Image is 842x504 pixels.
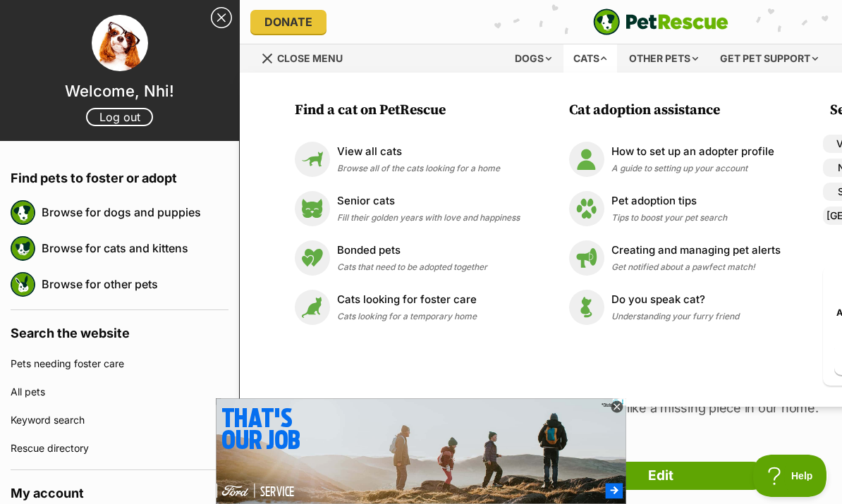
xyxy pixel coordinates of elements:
[295,240,330,276] img: Bonded pets
[555,462,767,490] a: Edit
[337,292,477,308] p: Cats looking for foster care
[11,350,228,378] a: Pets needing foster care
[569,191,781,226] a: Pet adoption tips Pet adoption tips Tips to boost your pet search
[337,262,487,272] span: Cats that need to be adopted together
[42,197,228,227] a: Browse for dogs and puppies
[295,191,520,226] a: Senior cats Senior cats Fill their golden years with love and happiness
[637,135,678,171] img: layer.png
[611,212,727,223] span: Tips to boost your pet search
[569,240,781,276] a: Creating and managing pet alerts Creating and managing pet alerts Get notified about a pawfect ma...
[569,142,781,177] a: How to set up an adopter profile How to set up an adopter profile A guide to setting up your account
[337,144,500,160] p: View all cats
[92,15,148,71] img: profile image
[11,155,228,195] h4: Find pets to foster or adopt
[11,310,228,350] h4: Search the website
[295,290,520,325] a: Cats looking for foster care Cats looking for foster care Cats looking for a temporary home
[611,311,739,321] span: Understanding your furry friend
[11,378,228,406] a: All pets
[42,269,228,299] a: Browse for other pets
[295,191,330,226] img: Senior cats
[569,240,604,276] img: Creating and managing pet alerts
[569,290,604,325] img: Do you speak cat?
[563,44,617,73] div: Cats
[295,142,520,177] a: View all cats View all cats Browse all of the cats looking for a home
[337,193,520,209] p: Senior cats
[261,44,353,70] a: Menu
[337,163,500,173] span: Browse all of the cats looking for a home
[11,236,35,261] img: petrescue logo
[619,44,708,73] div: Other pets
[569,290,781,325] a: Do you speak cat? Do you speak cat? Understanding your furry friend
[569,142,604,177] img: How to set up an adopter profile
[611,292,739,308] p: Do you speak cat?
[593,8,728,35] img: logo-e224e6f780fb5917bec1dbf3a21bbac754714ae5b6737aabdf751b685950b380.svg
[211,7,232,28] a: Close Sidebar
[11,434,228,462] a: Rescue directory
[611,242,781,259] p: Creating and managing pet alerts
[295,290,330,325] img: Cats looking for foster care
[337,311,477,321] span: Cats looking for a temporary home
[569,101,788,121] h3: Cat adoption assistance
[11,272,35,297] img: petrescue logo
[611,193,727,209] p: Pet adoption tips
[611,163,748,173] span: A guide to setting up your account
[593,8,728,35] a: PetRescue
[11,200,35,225] img: petrescue logo
[710,44,828,73] div: Get pet support
[11,406,228,434] a: Keyword search
[611,144,774,160] p: How to set up an adopter profile
[295,101,527,121] h3: Find a cat on PetRescue
[86,108,153,126] a: Log out
[337,212,520,223] span: Fill their golden years with love and happiness
[569,191,604,226] img: Pet adoption tips
[277,52,343,64] span: Close menu
[598,5,671,16] div: *Disclosure
[295,240,520,276] a: Bonded pets Bonded pets Cats that need to be adopted together
[42,233,228,263] a: Browse for cats and kittens
[337,242,487,259] p: Bonded pets
[505,44,561,73] div: Dogs
[250,10,327,34] a: Donate
[753,455,828,497] iframe: Help Scout Beacon - Open
[611,262,755,272] span: Get notified about a pawfect match!
[295,142,330,177] img: View all cats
